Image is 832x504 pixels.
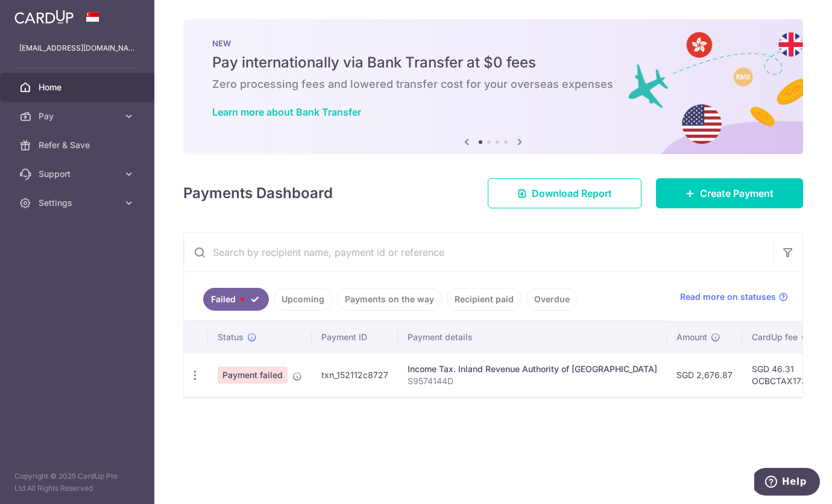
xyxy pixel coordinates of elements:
[312,322,398,353] th: Payment ID
[184,233,774,272] input: Search by recipient name, payment id or reference
[680,291,776,303] span: Read more on statuses
[398,322,667,353] th: Payment details
[183,19,803,154] img: Bank transfer banner
[19,42,135,54] p: [EMAIL_ADDRESS][DOMAIN_NAME]
[14,10,74,24] img: CardUp
[212,53,774,72] h5: Pay internationally via Bank Transfer at $0 fees
[408,363,657,375] div: Income Tax. Inland Revenue Authority of [GEOGRAPHIC_DATA]
[676,331,707,343] span: Amount
[39,110,118,122] span: Pay
[667,353,742,397] td: SGD 2,676.87
[680,291,788,303] a: Read more on statuses
[656,178,803,208] a: Create Payment
[532,186,612,201] span: Download Report
[312,353,398,397] td: txn_152112c8727
[447,288,522,311] a: Recipient paid
[408,375,657,387] p: S9574144D
[754,468,820,498] iframe: Opens a widget where you can find more information
[218,331,244,343] span: Status
[700,186,774,201] span: Create Payment
[39,139,118,151] span: Refer & Save
[488,178,641,208] a: Download Report
[274,288,332,311] a: Upcoming
[39,168,118,180] span: Support
[39,197,118,209] span: Settings
[203,288,269,311] a: Failed
[742,353,821,397] td: SGD 46.31 OCBCTAX173
[337,288,442,311] a: Payments on the way
[212,77,774,92] h6: Zero processing fees and lowered transfer cost for your overseas expenses
[212,106,361,118] a: Learn more about Bank Transfer
[212,39,774,48] p: NEW
[526,288,578,311] a: Overdue
[218,367,288,384] span: Payment failed
[752,331,798,343] span: CardUp fee
[39,81,118,93] span: Home
[183,182,333,204] h4: Payments Dashboard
